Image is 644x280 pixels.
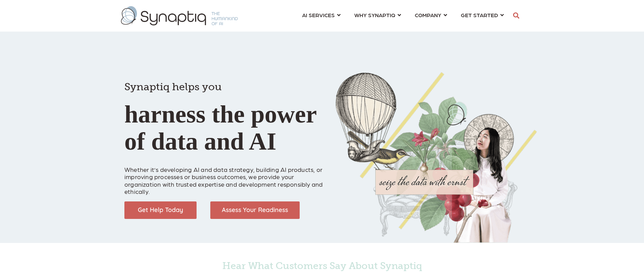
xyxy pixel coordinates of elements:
[302,9,341,21] a: AI SERVICES
[461,10,498,20] span: GET STARTED
[354,9,401,21] a: WHY SYNAPTIQ
[295,3,511,28] nav: menu
[210,201,300,219] img: Assess Your Readiness
[336,72,537,243] img: Collage of girl, balloon, bird, and butterfly, with seize the data with ernst text
[124,69,325,155] h1: harness the power of data and AI
[121,6,238,25] img: synaptiq logo-1
[124,201,197,219] img: Get Help Today
[302,10,335,20] span: AI SERVICES
[136,260,508,272] h4: Hear What Customers Say About Synaptiq
[124,158,325,195] p: Whether it’s developing AI and data strategy, building AI products, or improving processes or bus...
[415,9,447,21] a: COMPANY
[415,10,441,20] span: COMPANY
[461,9,504,21] a: GET STARTED
[124,81,222,93] span: Synaptiq helps you
[354,10,395,20] span: WHY SYNAPTIQ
